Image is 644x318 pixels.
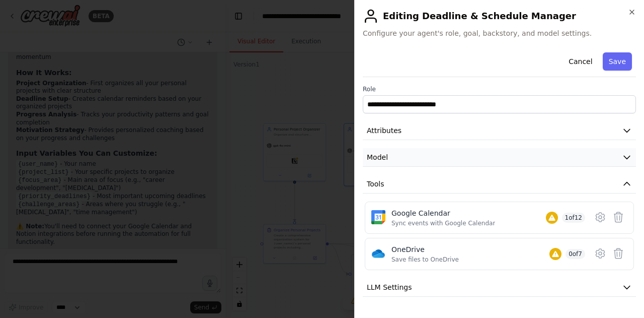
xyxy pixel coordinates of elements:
label: Role [363,85,636,93]
span: 0 of 7 [566,249,585,259]
button: Delete tool [609,244,627,263]
span: Model [367,152,388,162]
button: Cancel [562,52,598,71]
h2: Editing Deadline & Schedule Manager [363,8,636,24]
div: Google Calendar [391,208,495,218]
img: OneDrive [371,246,385,261]
span: Configure your agent's role, goal, backstory, and model settings. [363,28,636,38]
span: 1 of 12 [562,213,586,223]
button: Configure tool [591,244,609,263]
button: LLM Settings [363,278,636,297]
div: Save files to OneDrive [391,256,459,264]
div: Sync events with Google Calendar [391,219,495,227]
span: LLM Settings [367,282,412,292]
img: Google Calendar [371,210,385,224]
button: Attributes [363,121,636,140]
button: Delete tool [609,208,627,226]
button: Model [363,148,636,167]
button: Tools [363,175,636,194]
div: OneDrive [391,244,459,255]
span: Tools [367,179,384,189]
span: Attributes [367,125,401,136]
button: Save [603,52,632,71]
button: Configure tool [591,208,609,226]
